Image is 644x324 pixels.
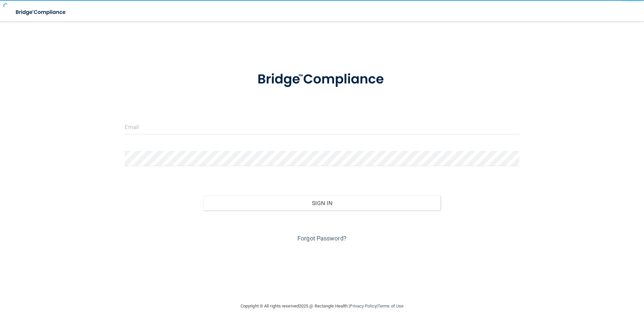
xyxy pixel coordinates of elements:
input: Email [125,119,520,134]
a: Terms of Use [378,303,404,309]
img: bridge_compliance_login_screen.278c3ca4.svg [10,5,72,19]
button: Sign In [203,196,441,210]
img: bridge_compliance_login_screen.278c3ca4.svg [244,62,400,97]
a: Privacy Policy [350,303,376,309]
a: Forgot Password? [297,235,347,242]
div: Copyright © All rights reserved 2025 @ Rectangle Health | | [199,295,445,317]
